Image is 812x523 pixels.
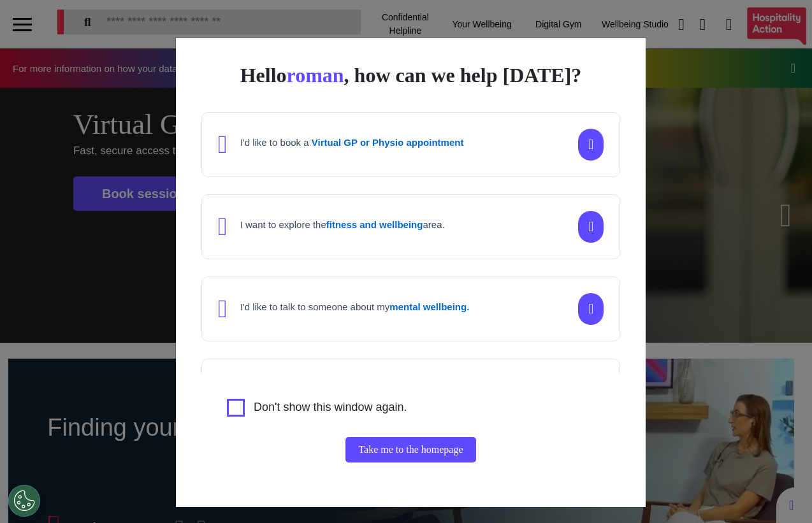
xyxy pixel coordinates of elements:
label: Don't show this window again. [254,399,407,417]
strong: fitness and wellbeing [326,219,423,230]
h4: I'd like to book a [240,137,464,148]
strong: mental wellbeing. [389,301,469,312]
input: Agree to privacy policy [227,399,245,417]
h4: I want to explore the area. [240,219,445,231]
button: Take me to the homepage [345,437,475,462]
h4: I'd like to talk to someone about my [240,301,470,313]
span: roman [287,64,344,87]
button: Open Preferences [8,485,40,517]
strong: Virtual GP or Physio appointment [312,137,464,148]
div: Hello , how can we help [DATE]? [201,64,620,87]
